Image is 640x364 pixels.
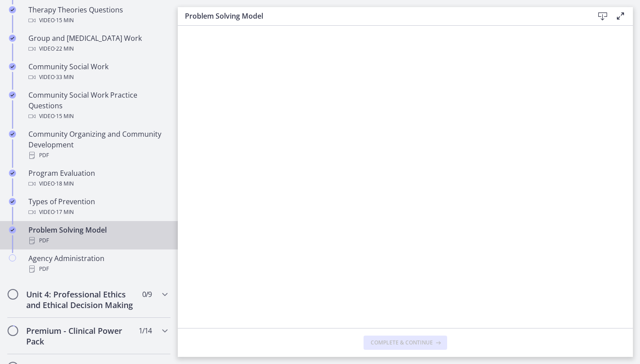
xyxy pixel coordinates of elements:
[364,336,447,350] button: Complete & continue
[28,61,167,83] div: Community Social Work
[9,131,16,138] i: Completed
[55,111,74,122] span: · 15 min
[9,91,16,99] i: Completed
[55,44,74,54] span: · 22 min
[9,63,16,70] i: Completed
[28,33,167,54] div: Group and [MEDICAL_DATA] Work
[185,11,580,21] h3: Problem Solving Model
[28,253,167,274] div: Agency Administration
[28,264,167,274] div: PDF
[9,198,16,205] i: Completed
[28,150,167,161] div: PDF
[28,225,167,246] div: Problem Solving Model
[9,6,16,13] i: Completed
[26,289,135,310] h2: Unit 4: Professional Ethics and Ethical Decision Making
[28,196,167,218] div: Types of Prevention
[28,178,167,189] div: Video
[28,90,167,122] div: Community Social Work Practice Questions
[55,72,74,83] span: · 33 min
[28,15,167,26] div: Video
[26,325,135,347] h2: Premium - Clinical Power Pack
[28,168,167,189] div: Program Evaluation
[9,35,16,42] i: Completed
[28,235,167,246] div: PDF
[55,15,74,26] span: · 15 min
[28,44,167,54] div: Video
[9,226,16,233] i: Completed
[28,207,167,218] div: Video
[9,170,16,177] i: Completed
[55,178,74,189] span: · 18 min
[28,111,167,122] div: Video
[28,72,167,83] div: Video
[55,207,74,218] span: · 17 min
[28,4,167,26] div: Therapy Theories Questions
[142,289,152,300] span: 0 / 9
[28,129,167,161] div: Community Organizing and Community Development
[139,325,152,336] span: 1 / 14
[371,339,433,346] span: Complete & continue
